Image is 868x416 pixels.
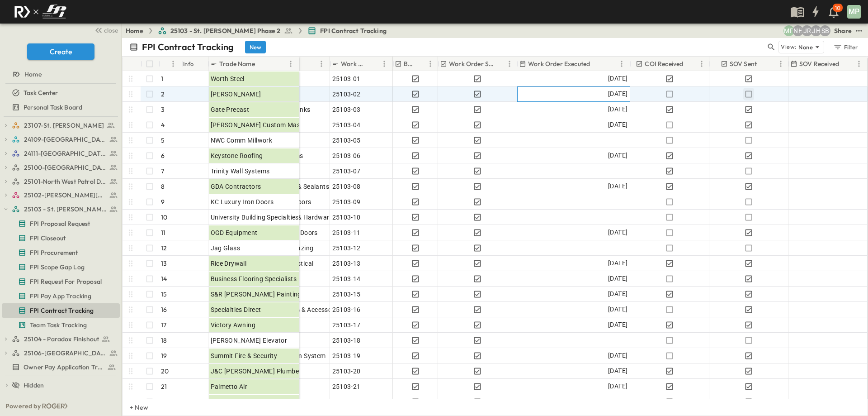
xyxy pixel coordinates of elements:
[332,336,361,345] span: 25103-18
[608,258,627,268] span: [DATE]
[332,382,361,391] span: 25103-21
[12,133,118,146] a: 24109-St. Teresa of Calcutta Parish Hall
[332,274,361,283] span: 25103-14
[608,89,627,99] span: [DATE]
[211,244,241,253] span: Jag Glass
[211,74,245,83] span: Worth Steel
[30,219,90,228] span: FPI Proposal Request
[332,74,361,83] span: 25103-01
[161,90,165,99] p: 2
[211,290,302,299] span: S&R [PERSON_NAME] Painting
[162,59,172,69] button: Sort
[332,367,361,376] span: 25103-20
[316,58,327,69] button: Menu
[91,24,120,36] button: close
[608,397,627,407] span: [DATE]
[161,397,168,406] p: 22
[211,105,250,114] span: Gate Precast
[2,118,120,133] div: 23107-St. [PERSON_NAME]test
[211,167,270,176] span: Trinity Wall Systems
[12,347,118,359] a: 25106-St. Andrews Parking Lot
[211,351,278,360] span: Summit Fire & Security
[332,228,361,237] span: 25103-11
[608,273,627,284] span: [DATE]
[332,182,361,191] span: 25103-08
[608,320,627,330] span: [DATE]
[2,318,120,332] div: Team Task Trackingtest
[257,59,267,69] button: Sort
[2,100,120,115] div: Personal Task Boardtest
[854,58,864,69] button: Menu
[211,336,288,345] span: [PERSON_NAME] Elevator
[30,234,66,243] span: FPI Closeout
[211,213,299,222] span: University Building Specialties
[332,136,361,145] span: 25103-05
[332,105,361,114] span: 25103-03
[24,135,107,144] span: 24109-St. Teresa of Calcutta Parish Hall
[24,191,107,200] span: 25102-Christ The Redeemer Anglican Church
[830,41,861,53] button: Filter
[24,205,107,214] span: 25103 - St. [PERSON_NAME] Phase 2
[27,43,94,60] button: Create
[285,58,296,69] button: Menu
[820,25,830,36] div: Sterling Barnett (sterling@fpibuilders.com)
[168,58,179,69] button: Menu
[2,232,118,244] a: FPI Closeout
[2,304,118,317] a: FPI Contract Tracking
[130,403,135,412] p: + New
[2,86,118,99] a: Task Center
[30,292,91,301] span: FPI Pay App Tracking
[2,202,120,216] div: 25103 - St. [PERSON_NAME] Phase 2test
[24,163,107,172] span: 25100-Vanguard Prep School
[161,274,167,283] p: 14
[833,42,859,52] div: Filter
[30,263,85,272] span: FPI Scope Gap Log
[24,121,104,130] span: 23107-St. [PERSON_NAME]
[425,58,436,69] button: Menu
[307,26,387,35] a: FPI Contract Tracking
[608,350,627,361] span: [DATE]
[608,73,627,84] span: [DATE]
[2,217,118,230] a: FPI Proposal Request
[12,189,118,201] a: 25102-Christ The Redeemer Anglican Church
[158,26,293,35] a: 25103 - St. [PERSON_NAME] Phase 2
[332,351,361,360] span: 25103-19
[245,41,266,53] button: New
[608,120,627,130] span: [DATE]
[181,57,208,71] div: Info
[183,51,194,77] div: Info
[379,58,390,69] button: Menu
[211,197,274,206] span: KC Luxury Iron Doors
[841,59,851,69] button: Sort
[30,306,94,315] span: FPI Contract Tracking
[696,58,707,69] button: Menu
[2,332,120,346] div: 25104 - Paradox Finishouttest
[30,248,78,257] span: FPI Procurement
[12,119,118,132] a: 23107-St. [PERSON_NAME]
[608,381,627,392] span: [DATE]
[332,397,361,406] span: 25103-22
[2,290,118,302] a: FPI Pay App Tracking
[161,382,167,391] p: 21
[12,203,118,215] a: 25103 - St. [PERSON_NAME] Phase 2
[211,367,305,376] span: J&C [PERSON_NAME] Plumbers
[11,2,70,21] img: c8d7d1ed905e502e8f77bf7063faec64e13b34fdb1f2bdd94b0e311fc34f8000.png
[211,182,261,191] span: GDA Contractors
[616,58,627,69] button: Menu
[2,360,120,374] div: Owner Pay Application Trackingtest
[24,349,107,358] span: 25106-St. Andrews Parking Lot
[608,366,627,376] span: [DATE]
[211,228,258,237] span: OGD Equipment
[219,59,255,68] p: Trade Name
[332,197,361,206] span: 25103-09
[161,367,169,376] p: 20
[798,43,813,52] p: None
[608,181,627,191] span: [DATE]
[449,59,495,68] p: Work Order Sent
[645,59,683,68] p: COI Received
[802,25,812,36] div: Jayden Ramirez (jramirez@fpibuilders.com)
[161,320,166,330] p: 17
[2,132,120,147] div: 24109-St. Teresa of Calcutta Parish Halltest
[161,305,167,314] p: 16
[341,59,367,68] p: Work Order #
